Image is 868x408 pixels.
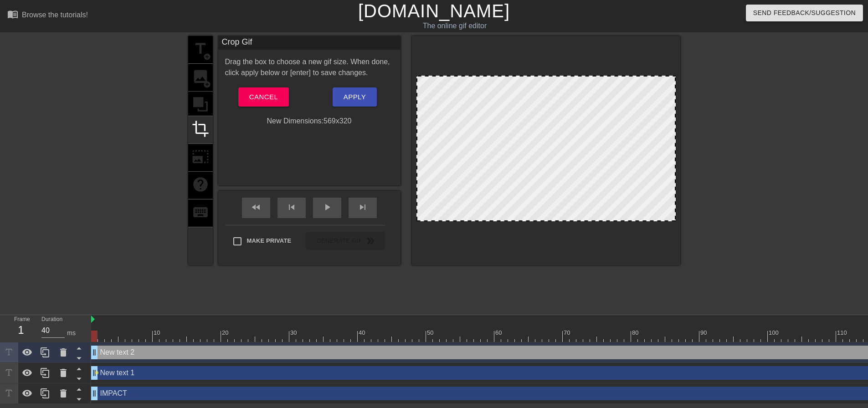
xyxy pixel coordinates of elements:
div: 20 [222,328,230,337]
div: 50 [427,328,435,337]
button: Cancel [238,87,289,107]
div: 60 [495,328,503,337]
span: menu_book [7,9,18,20]
div: 110 [837,328,848,337]
div: Browse the tutorials! [22,11,88,19]
div: 1 [14,322,28,338]
span: Make Private [247,236,292,245]
label: Duration [41,317,62,322]
div: New Dimensions: 569 x 320 [218,116,401,127]
button: Apply [333,87,377,107]
div: 70 [564,328,572,337]
a: [DOMAIN_NAME] [358,1,510,21]
span: skip_previous [286,202,297,213]
span: drag_handle [90,348,99,357]
button: Send Feedback/Suggestion [746,5,863,21]
div: 90 [700,328,709,337]
div: 10 [154,328,162,337]
span: Cancel [249,91,278,103]
div: 40 [359,328,367,337]
div: 80 [632,328,640,337]
span: fast_rewind [251,202,262,213]
span: Apply [344,91,366,103]
div: ms [67,328,76,338]
span: lens [95,371,99,375]
div: Crop Gif [218,36,401,50]
span: Send Feedback/Suggestion [753,7,856,19]
div: Drag the box to choose a new gif size. When done, click apply below or [enter] to save changes. [218,56,401,78]
div: The online gif editor [294,20,616,31]
span: drag_handle [90,389,99,398]
a: Browse the tutorials! [7,9,88,23]
div: 30 [290,328,298,337]
div: Frame [7,315,35,342]
span: skip_next [357,202,368,213]
div: 100 [769,328,780,337]
span: play_arrow [322,202,333,213]
span: drag_handle [90,368,99,377]
span: crop [192,120,209,138]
